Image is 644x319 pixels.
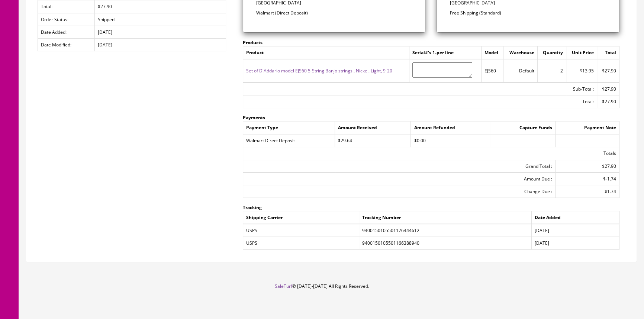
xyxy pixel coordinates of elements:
td: Payment Type [243,121,335,134]
td: $27.90 [597,59,619,82]
td: Amount Received [335,121,411,134]
td: $0.00 [411,134,490,147]
td: Capture Funds [490,121,555,134]
td: $27.90 [597,82,619,95]
a: SaleTurf [275,283,292,289]
td: [DATE] [531,237,619,250]
td: EJS60 [482,59,503,82]
td: $29.64 [335,134,411,147]
td: Change Due : [243,185,555,198]
td: Walmart Direct Deposit [243,134,335,147]
td: Total: [243,95,597,108]
td: Shipped [95,13,226,26]
td: $-1.74 [555,172,619,185]
td: Amount Refunded [411,121,490,134]
td: [DATE] [95,26,226,38]
td: [DATE] [531,224,619,237]
td: 9400150105501176444612 [359,224,531,237]
td: Tracking Number [359,211,531,224]
td: Sub-Total: [243,82,597,95]
td: Product [243,46,409,59]
td: Date Added: [38,26,95,38]
td: Serial#'s 1-per line [409,46,481,59]
td: Order Status: [38,13,95,26]
strong: Products [243,39,263,46]
td: USPS [243,224,359,237]
td: $13.95 [566,59,597,82]
td: 2 [537,59,566,82]
td: $27.90 [555,160,619,172]
strong: Tracking [243,204,262,211]
td: $27.90 [95,0,226,13]
td: Total: [38,0,95,13]
td: Totals [243,147,619,160]
td: Total [597,46,619,59]
a: Set of D'Addario model EJS60 5-String Banjo strings , Nickel, Light, 9-20 [246,68,392,74]
td: Date Added [531,211,619,224]
td: Date Modified: [38,38,95,51]
p: Walmart (Direct Deposit) [256,10,412,16]
td: Unit Price [566,46,597,59]
td: Warehouse [503,46,537,59]
td: Model [482,46,503,59]
td: Amount Due : [243,172,555,185]
td: Default [503,59,537,82]
td: Shipping Carrier [243,211,359,224]
td: $1.74 [555,185,619,198]
td: [DATE] [95,38,226,51]
strong: Payments [243,114,265,121]
td: USPS [243,237,359,250]
td: $27.90 [597,95,619,108]
td: Payment Note [555,121,619,134]
td: 9400150105501166388940 [359,237,531,250]
td: Quantity [537,46,566,59]
p: Free Shipping (Standard) [450,10,606,16]
td: Grand Total : [243,160,555,172]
